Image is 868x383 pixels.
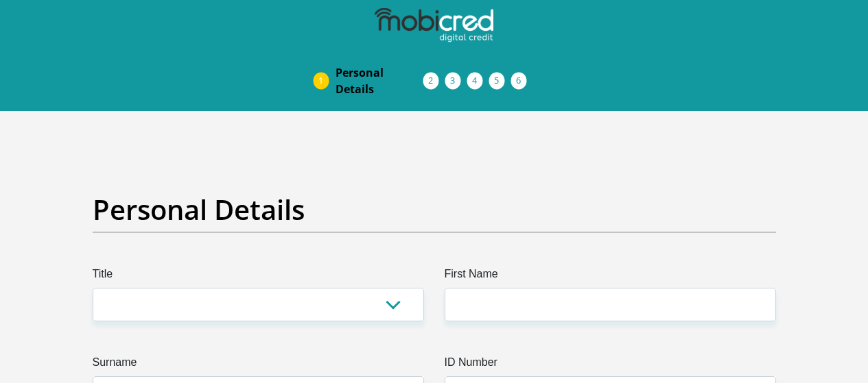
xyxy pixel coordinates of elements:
[445,288,776,321] input: First Name
[445,266,776,288] label: First Name
[445,354,776,376] label: ID Number
[375,8,493,42] img: mobicred logo
[93,266,424,288] label: Title
[93,354,424,376] label: Surname
[93,193,776,226] h2: Personal Details
[336,64,423,97] span: Personal Details
[325,59,434,103] a: PersonalDetails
